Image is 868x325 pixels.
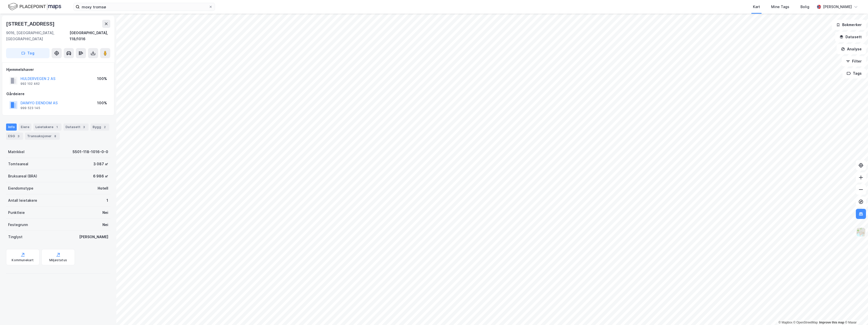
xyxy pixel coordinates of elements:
[8,149,25,155] div: Matrikkel
[79,234,108,240] div: [PERSON_NAME]
[80,3,209,11] input: Søk på adresse, matrikkel, gårdeiere, leietakere eller personer
[6,124,17,131] div: Info
[33,124,61,131] div: Leietakere
[20,82,40,86] div: 992 102 462
[843,301,868,325] div: Kontrollprogram for chat
[91,124,109,131] div: Bygg
[771,4,789,10] div: Mine Tags
[12,258,34,262] div: Kommunekart
[49,258,67,262] div: Miljøstatus
[16,134,21,139] div: 3
[6,48,50,58] button: Tag
[819,321,844,324] a: Improve this map
[753,4,760,10] div: Kart
[842,56,866,66] button: Filter
[835,32,866,42] button: Datasett
[8,234,23,240] div: Tinglyst
[8,2,61,11] img: logo.f888ab2527a4732fd821a326f86c7f29.svg
[63,124,89,131] div: Datasett
[25,133,60,140] div: Transaksjoner
[106,197,108,204] div: 1
[102,210,108,216] div: Nei
[81,125,86,130] div: 3
[793,321,818,324] a: OpenStreetMap
[70,30,110,42] div: [GEOGRAPHIC_DATA], 118/1016
[823,4,852,10] div: [PERSON_NAME]
[93,161,108,167] div: 3 087 ㎡
[8,222,28,228] div: Festegrunn
[6,30,70,42] div: 9016, [GEOGRAPHIC_DATA], [GEOGRAPHIC_DATA]
[8,173,37,179] div: Bruksareal (BRA)
[842,68,866,78] button: Tags
[20,106,40,110] div: 999 523 145
[102,125,107,130] div: 2
[8,210,25,216] div: Punktleie
[856,227,866,237] img: Z
[6,133,23,140] div: ESG
[54,125,59,130] div: 1
[102,222,108,228] div: Nei
[19,124,31,131] div: Eiere
[93,173,108,179] div: 6 986 ㎡
[97,76,107,82] div: 100%
[53,134,58,139] div: 8
[6,20,56,28] div: [STREET_ADDRESS]
[98,185,108,191] div: Hotell
[73,149,108,155] div: 5501-118-1016-0-0
[6,91,110,97] div: Gårdeiere
[837,44,866,54] button: Analyse
[832,20,866,30] button: Bokmerker
[8,197,37,204] div: Antall leietakere
[8,185,33,191] div: Eiendomstype
[843,301,868,325] iframe: Chat Widget
[800,4,809,10] div: Bolig
[6,67,110,73] div: Hjemmelshaver
[778,321,792,324] a: Mapbox
[8,161,28,167] div: Tomteareal
[97,100,107,106] div: 100%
